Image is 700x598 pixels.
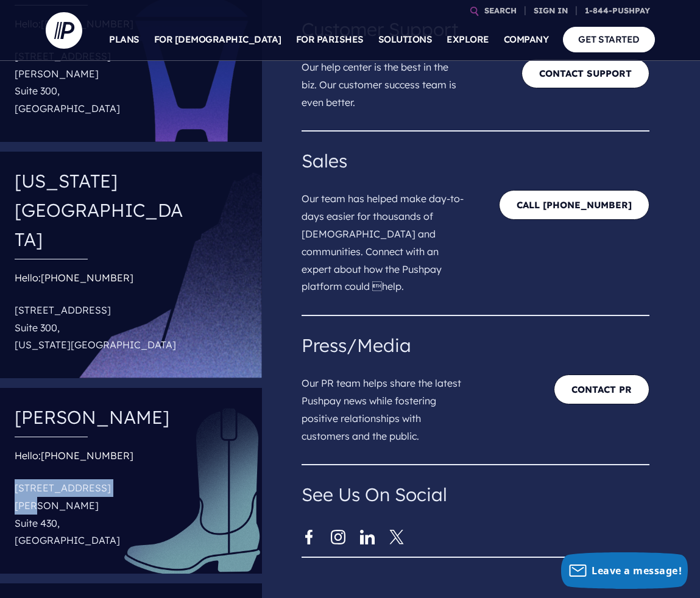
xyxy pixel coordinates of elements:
p: [STREET_ADDRESS] Suite 300, [US_STATE][GEOGRAPHIC_DATA] [15,297,189,359]
h4: See Us On Social [302,480,650,509]
a: Contact PR [554,375,649,404]
p: Our PR team helps share the latest Pushpay news while fostering positive relationships with custo... [302,360,476,449]
a: [PHONE_NUMBER] [41,449,133,462]
a: SOLUTIONS [378,18,433,61]
h4: Sales [302,146,650,175]
h4: [US_STATE][GEOGRAPHIC_DATA] [15,161,189,259]
p: Our team has helped make day-to-days easier for thousands of [DEMOGRAPHIC_DATA] and communities. ... [302,175,476,300]
p: [STREET_ADDRESS][PERSON_NAME] Suite 430, [GEOGRAPHIC_DATA] [15,474,189,554]
a: GET STARTED [563,27,655,52]
span: Leave a message! [592,564,682,577]
p: Our help center is the best in the biz. Our customer success team is even better. [302,44,476,116]
div: Hello: [15,447,189,554]
a: PLANS [109,18,140,61]
a: [PHONE_NUMBER] [41,272,133,284]
div: Hello: [15,15,189,122]
a: COMPANY [504,18,549,61]
a: EXPLORE [447,18,489,61]
a: FOR PARISHES [296,18,364,61]
button: Leave a message! [561,552,688,589]
div: Hello: [15,269,189,359]
h4: Press/Media [302,331,650,360]
a: FOR [DEMOGRAPHIC_DATA] [154,18,281,61]
a: CALL [PHONE_NUMBER] [499,190,649,220]
p: [STREET_ADDRESS][PERSON_NAME] Suite 300, [GEOGRAPHIC_DATA] [15,43,189,122]
h4: [PERSON_NAME] [15,398,189,437]
a: Contact Support [521,58,649,88]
